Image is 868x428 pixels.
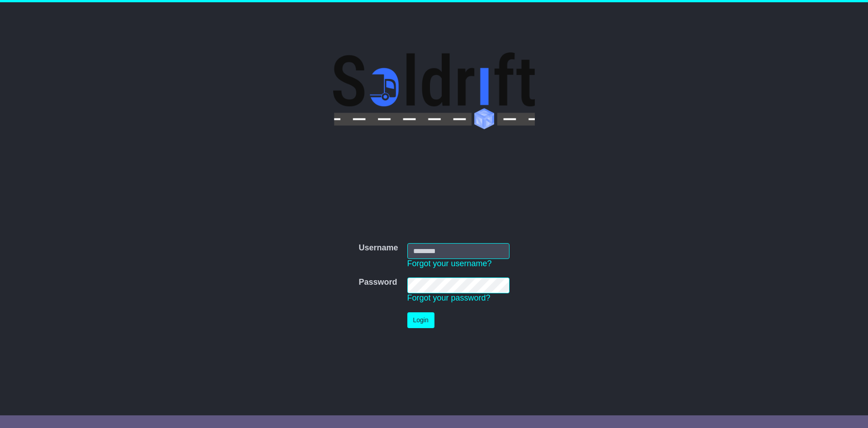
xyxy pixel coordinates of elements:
a: Forgot your username? [407,259,492,268]
button: Login [407,312,434,328]
label: Password [359,277,397,287]
img: Soldrift Pty Ltd [333,52,534,129]
label: Username [359,243,398,253]
a: Forgot your password? [407,293,491,302]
